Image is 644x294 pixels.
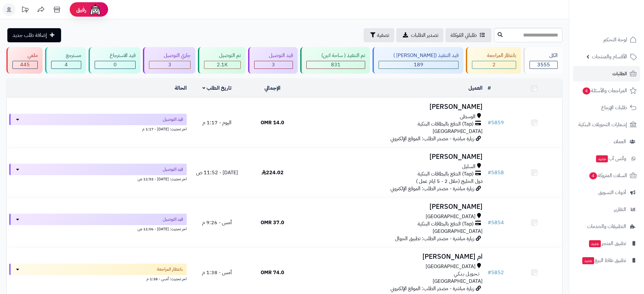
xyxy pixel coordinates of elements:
[44,47,88,74] a: مسترجع 4
[396,28,444,42] a: تصدير الطلبات
[573,100,640,115] a: طلبات الإرجاع
[573,236,640,251] a: تطبيق المتجرجديد
[573,219,640,234] a: التطبيقات والخدمات
[303,253,483,260] h3: ام [PERSON_NAME]
[247,47,299,74] a: قيد التوصيل 3
[416,177,483,185] span: دول الخليج (خلال 2 - 5 ايام عمل )
[587,222,626,231] span: التطبيقات والخدمات
[254,52,293,59] div: قيد التوصيل
[307,61,365,69] div: 831
[217,61,228,69] span: 2.1K
[414,61,423,69] span: 189
[488,119,491,127] span: #
[196,169,238,176] span: [DATE] - 11:52 ص
[454,270,479,278] span: تـحـويـل بـنـكـي
[163,166,183,173] span: قيد التوصيل
[65,61,68,69] span: 4
[202,219,232,226] span: أمس - 9:26 م
[488,269,504,276] a: #5852
[472,52,516,59] div: بانتظار المراجعة
[433,277,483,285] span: [GEOGRAPHIC_DATA]
[601,103,627,112] span: طلبات الإرجاع
[573,83,640,98] a: المراجعات والأسئلة4
[168,61,171,69] span: 3
[20,61,30,69] span: 445
[573,32,640,47] a: لوحة التحكم
[582,256,626,265] span: تطبيق نقاط البيع
[573,253,640,268] a: تطبيق نقاط البيعجديد
[488,269,491,276] span: #
[583,87,590,94] span: 4
[149,52,191,59] div: جاري التوصيل
[379,52,459,59] div: قيد التنفيذ ([PERSON_NAME] )
[390,135,474,143] span: زيارة مباشرة - مصدر الطلب: الموقع الإلكتروني
[142,47,197,74] a: جاري التوصيل 3
[303,153,483,160] h3: [PERSON_NAME]
[87,47,142,74] a: قيد الاسترجاع 0
[433,227,483,235] span: [GEOGRAPHIC_DATA]
[596,155,608,162] span: جديد
[472,61,516,69] div: 2
[331,61,341,69] span: 831
[261,269,284,276] span: 74.0 OMR
[418,220,474,228] span: (Tap) الدفع بالبطاقات البنكية
[157,266,183,273] span: بانتظار المراجعة
[204,52,241,59] div: تم التوصيل
[76,6,86,13] span: رفيق
[163,216,183,223] span: قيد التوصيل
[51,61,81,69] div: 4
[433,127,483,135] span: [GEOGRAPHIC_DATA]
[261,119,284,127] span: 14.0 OMR
[488,169,504,176] a: #5858
[589,172,597,179] span: 4
[261,219,284,226] span: 37.0 OMR
[462,163,475,170] span: السليل
[390,285,474,292] span: زيارة مباشرة - مصدر الطلب: الموقع الإلكتروني
[377,31,389,39] span: تصفية
[379,61,459,69] div: 189
[426,213,475,220] span: [GEOGRAPHIC_DATA]
[573,117,640,132] a: إشعارات التحويلات البنكية
[9,225,187,232] div: اخر تحديث: [DATE] - 11:06 ص
[89,3,102,16] img: ai-face.png
[573,202,640,217] a: التقارير
[255,61,293,69] div: 3
[445,28,491,42] a: طلباتي المُوكلة
[595,154,626,163] span: وآتس آب
[614,137,626,146] span: العملاء
[272,61,275,69] span: 3
[303,103,483,110] h3: [PERSON_NAME]
[603,35,627,44] span: لوحة التحكم
[411,31,438,39] span: تصدير الطلبات
[468,84,483,92] a: العميل
[426,263,475,270] span: [GEOGRAPHIC_DATA]
[9,125,187,132] div: اخر تحديث: [DATE] - 1:17 م
[12,31,47,39] span: إضافة طلب جديد
[9,275,187,282] div: اخر تحديث: أمس - 1:38 م
[12,52,38,59] div: ملغي
[582,86,627,95] span: المراجعات والأسئلة
[395,235,474,242] span: زيارة مباشرة - مصدر الطلب: تطبيق الجوال
[488,219,491,226] span: #
[488,219,504,226] a: #5854
[13,61,37,69] div: 445
[573,66,640,81] a: الطلبات
[488,119,504,127] a: #5859
[202,119,232,127] span: اليوم - 1:17 م
[418,120,474,128] span: (Tap) الدفع بالبطاقات البنكية
[460,113,475,120] span: الوسطى
[264,84,280,92] a: الإجمالي
[163,116,183,123] span: قيد التوصيل
[9,175,187,182] div: اخر تحديث: [DATE] - 11:52 ص
[202,269,232,276] span: أمس - 1:38 م
[582,257,594,264] span: جديد
[371,47,465,74] a: قيد التنفيذ ([PERSON_NAME] ) 189
[492,61,496,69] span: 2
[7,28,61,42] a: إضافة طلب جديد
[306,52,365,59] div: تم التنفيذ ( ساحة اتين)
[573,134,640,149] a: العملاء
[588,239,626,248] span: تطبيق المتجر
[364,28,394,42] button: تصفية
[573,185,640,200] a: أدوات التسويق
[95,61,135,69] div: 0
